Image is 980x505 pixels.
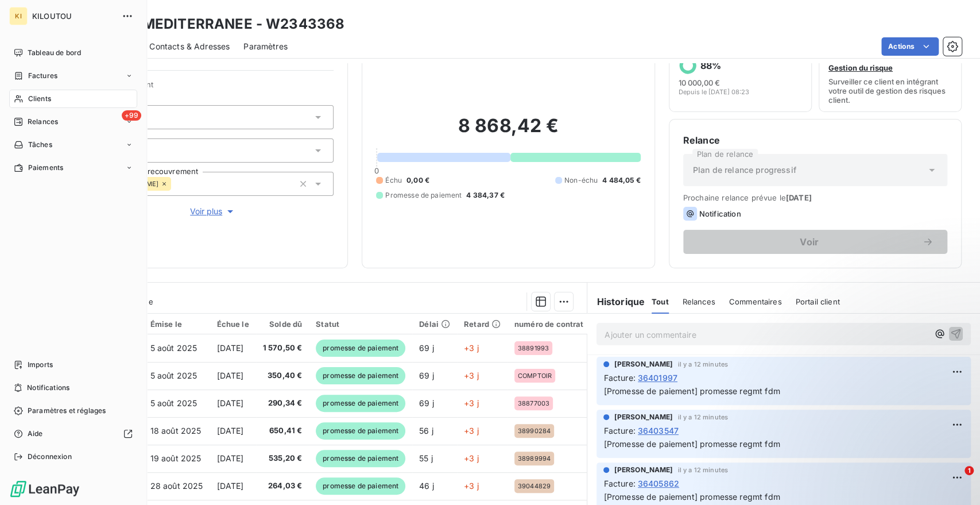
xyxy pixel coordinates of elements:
span: Facture : [603,425,635,437]
span: +99 [122,110,141,121]
span: KILOUTOU [32,11,115,21]
span: Depuis le [DATE] 08:23 [679,88,749,95]
span: Gestion du risque [828,63,893,72]
span: 264,03 € [263,480,303,492]
span: Relances [28,117,58,127]
span: +3 j [464,343,479,353]
span: Tâches [28,140,52,150]
span: 10 000,00 € [679,78,720,87]
span: [Promesse de paiement] promesse regmt fdm [603,386,780,396]
span: 46 j [419,481,434,491]
button: Gestion du risqueSurveiller ce client en intégrant votre outil de gestion des risques client. [819,33,962,112]
span: Promesse de paiement [385,190,462,201]
span: 39044829 [518,483,551,489]
button: Voir [683,230,947,254]
span: 350,40 € [263,370,303,381]
span: [Promesse de paiement] promesse regmt fdm [603,492,780,502]
span: promesse de paiement [316,422,405,440]
span: Relances [683,297,715,306]
span: 0,00 € [406,175,429,186]
iframe: Intercom notifications message [750,394,980,474]
span: +3 j [464,371,479,380]
span: promesse de paiement [316,340,405,357]
span: promesse de paiement [316,395,405,412]
span: Voir [697,237,922,246]
div: Émise le [150,319,203,329]
span: Déconnexion [28,452,72,462]
button: Limite d’encours88%10 000,00 €Depuis le [DATE] 08:23 [669,33,812,112]
span: [Promesse de paiement] promesse regmt fdm [603,439,780,449]
div: numéro de contrat [514,319,584,329]
span: Commentaires [729,297,782,306]
span: [DATE] [216,343,243,353]
span: 36403547 [638,425,679,437]
span: il y a 12 minutes [677,467,728,473]
span: 28 août 2025 [150,481,203,491]
span: +3 j [464,481,479,491]
span: promesse de paiement [316,477,405,495]
img: Logo LeanPay [9,480,80,498]
span: [DATE] [216,398,243,408]
span: 38989994 [518,455,551,462]
span: 69 j [419,398,434,408]
span: 36401997 [638,372,677,384]
span: Prochaine relance prévue le [683,193,947,202]
span: 38990284 [518,427,551,434]
span: Aide [28,429,43,439]
span: [PERSON_NAME] [614,412,673,422]
span: promesse de paiement [316,450,405,467]
div: Retard [464,319,501,329]
span: 18 août 2025 [150,426,202,435]
span: Tout [652,297,669,306]
span: [DATE] [216,426,243,435]
span: 69 j [419,371,434,380]
span: 0 [374,166,379,175]
button: Actions [881,37,939,56]
span: [PERSON_NAME] [614,465,673,475]
span: 650,41 € [263,425,303,437]
span: 19 août 2025 [150,453,202,463]
span: 55 j [419,453,433,463]
span: 36405862 [638,477,679,489]
span: +3 j [464,426,479,435]
h3: SOLS MEDITERRANEE - W2343368 [101,14,344,34]
span: Paramètres et réglages [28,406,106,416]
span: promesse de paiement [316,367,405,384]
span: [DATE] [216,481,243,491]
span: [DATE] [786,193,812,202]
span: Facture : [603,477,635,489]
iframe: Intercom live chat [941,466,969,494]
span: Factures [28,71,57,81]
h6: Historique [587,295,645,309]
span: [PERSON_NAME] [614,359,673,369]
h2: 8 868,42 € [376,114,640,149]
span: Portail client [796,297,840,306]
button: Voir plus [92,205,334,218]
span: 535,20 € [263,453,303,464]
span: Tableau de bord [28,48,81,58]
span: 290,34 € [263,398,303,409]
span: [DATE] [216,453,243,463]
span: Facture : [603,372,635,384]
span: Propriétés Client [92,80,334,96]
div: Solde dû [263,319,303,329]
span: 56 j [419,426,433,435]
span: 4 384,37 € [466,190,505,201]
span: Notifications [27,383,69,393]
span: +3 j [464,453,479,463]
span: il y a 12 minutes [677,361,728,368]
span: Paiements [28,163,63,173]
span: Échu [385,175,402,186]
span: Clients [28,94,51,104]
span: 1 [964,466,974,475]
a: Aide [9,425,137,443]
span: Plan de relance progressif [693,164,796,176]
span: 69 j [419,343,434,353]
span: Contacts & Adresses [149,41,230,52]
span: 38877003 [518,400,549,407]
span: Paramètres [243,41,288,52]
span: Voir plus [190,206,236,217]
span: 5 août 2025 [150,371,197,380]
div: KI [9,7,28,25]
h6: 88 % [700,60,721,71]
